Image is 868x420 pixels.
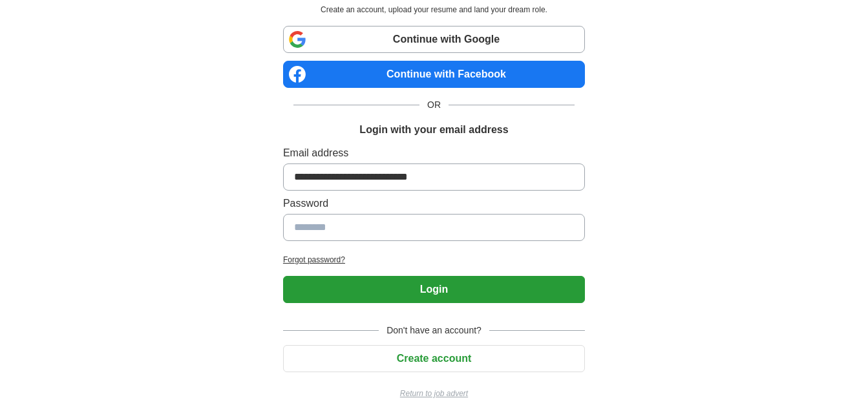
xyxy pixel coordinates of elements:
label: Email address [283,145,585,161]
button: Create account [283,345,585,372]
span: Don't have an account? [379,324,489,337]
label: Password [283,196,585,211]
p: Create an account, upload your resume and land your dream role. [286,4,582,16]
a: Create account [283,353,585,364]
a: Return to job advert [283,388,585,399]
h1: Login with your email address [359,122,508,138]
a: Continue with Facebook [283,61,585,88]
button: Login [283,276,585,303]
a: Continue with Google [283,26,585,53]
a: Forgot password? [283,254,585,266]
span: OR [419,98,449,112]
